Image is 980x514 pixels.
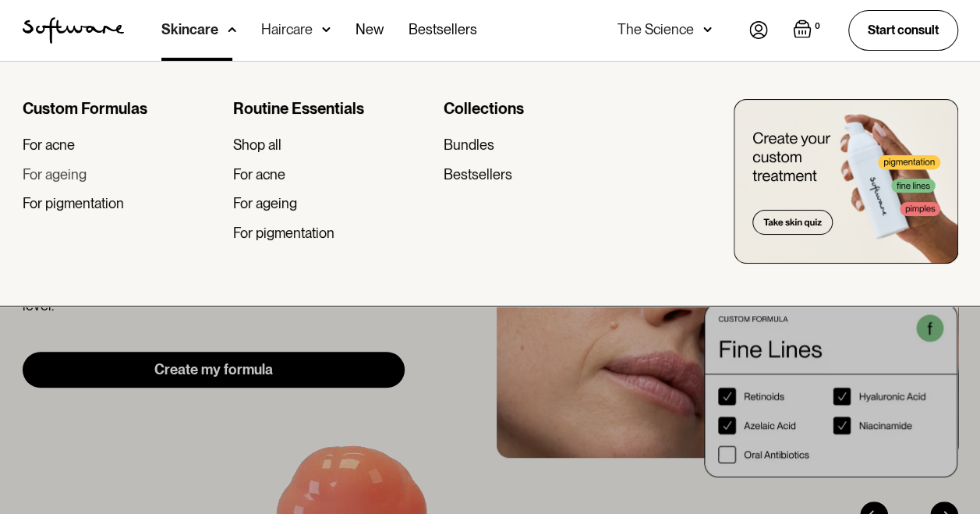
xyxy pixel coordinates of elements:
div: Shop all [233,136,281,154]
img: Software Logo [23,17,124,44]
div: For pigmentation [23,195,124,212]
div: Bestsellers [444,166,512,183]
div: For pigmentation [233,225,334,242]
div: Skincare [161,22,218,37]
a: Open empty cart [793,19,823,41]
img: create you custom treatment bottle [734,99,958,264]
a: home [23,17,124,44]
a: For acne [23,136,221,154]
a: For pigmentation [233,225,431,242]
a: Bestsellers [444,166,642,183]
div: 0 [812,19,823,34]
img: arrow down [228,22,236,37]
a: For acne [233,166,431,183]
div: Haircare [261,22,313,37]
div: For acne [23,136,75,154]
div: Custom Formulas [23,99,221,118]
a: Bundles [444,136,642,154]
div: Routine Essentials [233,99,431,118]
a: For pigmentation [23,195,221,212]
a: For ageing [233,195,431,212]
div: The Science [617,22,694,37]
img: arrow down [322,22,331,37]
div: Collections [444,99,642,118]
img: arrow down [703,22,712,37]
div: For ageing [23,166,87,183]
a: For ageing [23,166,221,183]
a: Start consult [848,10,958,50]
div: Bundles [444,136,494,154]
a: Shop all [233,136,431,154]
div: For ageing [233,195,297,212]
div: For acne [233,166,285,183]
